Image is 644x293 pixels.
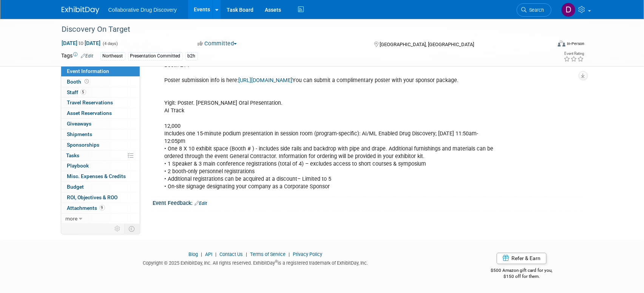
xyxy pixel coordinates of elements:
[561,3,576,17] img: Daniel Castro
[78,40,85,46] span: to
[244,252,249,257] span: |
[205,252,212,257] a: API
[62,52,94,60] td: Tags
[128,52,183,60] div: Presentation Committed
[108,7,177,13] span: Collaborative Drug Discovery
[67,194,118,200] span: ROI, Objectives & ROO
[111,224,125,234] td: Personalize Event Tab Strip
[153,197,583,207] div: Event Feedback:
[567,41,584,47] div: In-Person
[124,224,140,234] td: Toggle Event Tabs
[67,173,126,179] span: Misc. Expenses & Credits
[287,252,292,257] span: |
[83,79,91,84] span: Booth not reserved yet
[61,214,140,224] a: more
[81,53,94,59] a: Edit
[67,142,100,148] span: Sponsorships
[61,87,140,98] a: Staff5
[61,66,140,76] a: Event Information
[293,252,322,257] a: Privacy Policy
[380,42,474,47] span: [GEOGRAPHIC_DATA], [GEOGRAPHIC_DATA]
[507,39,585,51] div: Event Format
[564,52,584,56] div: Event Rating
[188,252,198,257] a: Blog
[250,252,286,257] a: Terms of Service
[527,7,544,13] span: Search
[61,119,140,129] a: Giveaways
[67,110,112,116] span: Asset Reservations
[275,260,278,264] sup: ®
[61,77,140,87] a: Booth
[195,201,207,206] a: Edit
[67,121,92,127] span: Giveaways
[67,68,110,74] span: Event Information
[67,205,105,211] span: Attachments
[558,40,565,47] img: Format-Inperson.png
[61,108,140,118] a: Asset Reservations
[67,89,86,95] span: Staff
[61,171,140,181] a: Misc. Expenses & Credits
[67,99,113,105] span: Travel Reservations
[61,98,140,108] a: Travel Reservations
[461,263,583,280] div: $500 Amazon gift card for you,
[497,253,547,264] a: Refer & Earn
[67,79,91,85] span: Booth
[239,77,293,84] a: [URL][DOMAIN_NAME]
[461,274,583,280] div: $150 off for them.
[61,150,140,161] a: Tasks
[195,40,240,48] button: Committed
[61,192,140,203] a: ROI, Objectives & ROO
[219,252,243,257] a: Contact Us
[199,252,204,257] span: |
[61,182,140,192] a: Budget
[59,23,540,36] div: Discovery On Target
[100,52,125,60] div: Northeast
[61,140,140,150] a: Sponsorships
[61,203,140,213] a: Attachments9
[61,129,140,140] a: Shipments
[213,252,218,257] span: |
[61,161,140,171] a: Playbook
[62,6,99,14] img: ExhibitDay
[62,258,450,267] div: Copyright © 2025 ExhibitDay, Inc. All rights reserved. ExhibitDay is a registered trademark of Ex...
[66,152,80,158] span: Tasks
[185,52,198,60] div: b2h
[67,163,89,169] span: Playbook
[80,89,86,95] span: 5
[67,184,84,190] span: Budget
[517,3,551,17] a: Search
[66,215,78,222] span: more
[62,40,101,47] span: [DATE] [DATE]
[67,131,93,137] span: Shipments
[102,41,118,46] span: (4 days)
[99,205,105,211] span: 9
